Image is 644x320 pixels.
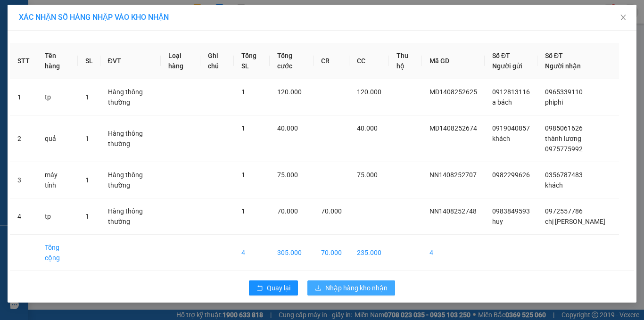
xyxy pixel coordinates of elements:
td: 305.000 [270,235,314,271]
button: rollbackQuay lại [249,280,298,295]
span: download [315,285,322,292]
td: quả [37,115,78,162]
span: DC1408253161 [114,60,170,70]
span: 1 [241,124,245,132]
td: Hàng thông thường [100,162,161,198]
th: Loại hàng [161,43,200,79]
span: 120.000 [277,88,302,96]
span: 0919040857 [492,124,530,132]
td: Tổng cộng [37,235,78,271]
span: [GEOGRAPHIC_DATA], [GEOGRAPHIC_DATA] ↔ [GEOGRAPHIC_DATA] [32,40,109,65]
img: logo [5,33,30,80]
span: NN1408252748 [429,207,477,215]
td: 235.000 [349,235,389,271]
span: close [619,14,627,21]
span: 40.000 [277,124,298,132]
th: Ghi chú [200,43,234,79]
span: Số ĐT [545,52,563,59]
span: 0983849593 [492,207,530,215]
span: a bách [492,98,512,106]
span: XÁC NHẬN SỐ HÀNG NHẬP VÀO KHO NHẬN [19,13,169,22]
span: 0356787483 [545,171,583,179]
th: Tên hàng [37,43,78,79]
td: 1 [10,79,37,115]
strong: CHUYỂN PHÁT NHANH AN PHÚ QUÝ [38,8,106,38]
th: Tổng cước [270,43,314,79]
span: 1 [85,176,89,184]
span: khách [545,181,563,189]
span: 1 [85,135,89,142]
span: MD1408252625 [429,88,477,96]
th: Thu hộ [389,43,422,79]
span: thành lương 0975775992 [545,135,583,153]
span: Người nhận [545,62,581,70]
span: khách [492,135,510,142]
span: 0985061626 [545,124,583,132]
span: 0972557786 [545,207,583,215]
span: 40.000 [357,124,378,132]
td: 4 [234,235,270,271]
td: máy tính [37,162,78,198]
span: 0912813116 [492,88,530,96]
strong: PHIẾU GỬI HÀNG [33,67,110,77]
td: 2 [10,115,37,162]
span: Quay lại [267,283,290,293]
span: 75.000 [357,171,378,179]
span: Số ĐT [492,52,510,59]
th: ĐVT [100,43,161,79]
span: 70.000 [321,207,342,215]
td: 4 [422,235,485,271]
span: Người gửi [492,62,522,70]
span: Nhập hàng kho nhận [325,283,388,293]
td: 3 [10,162,37,198]
td: Hàng thông thường [100,198,161,235]
td: Hàng thông thường [100,79,161,115]
td: tp [37,79,78,115]
span: 1 [241,88,245,96]
td: 70.000 [314,235,349,271]
span: NN1408252707 [429,171,477,179]
span: huy [492,218,503,225]
span: 120.000 [357,88,381,96]
th: SL [78,43,100,79]
span: 1 [241,171,245,179]
span: phiphi [545,98,563,106]
span: 0982299626 [492,171,530,179]
th: CC [349,43,389,79]
button: Close [610,5,636,31]
span: 1 [241,207,245,215]
span: 1 [85,93,89,101]
span: chị [PERSON_NAME] [545,218,605,225]
td: Hàng thông thường [100,115,161,162]
span: 75.000 [277,171,298,179]
button: downloadNhập hàng kho nhận [307,280,395,295]
span: 70.000 [277,207,298,215]
span: MD1408252674 [429,124,477,132]
td: 4 [10,198,37,235]
span: rollback [256,285,263,292]
span: 0965339110 [545,88,583,96]
th: Tổng SL [234,43,270,79]
td: tp [37,198,78,235]
span: 1 [85,213,89,220]
th: STT [10,43,37,79]
th: Mã GD [422,43,485,79]
th: CR [314,43,349,79]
